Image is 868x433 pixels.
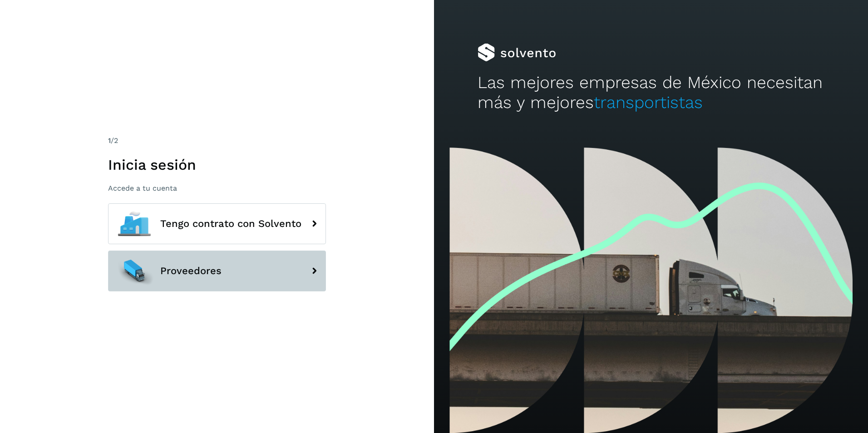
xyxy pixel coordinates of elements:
[160,266,222,276] span: Proveedores
[108,184,326,192] p: Accede a tu cuenta
[478,73,825,113] h2: Las mejores empresas de México necesitan más y mejores
[108,135,326,146] div: /2
[108,251,326,291] button: Proveedores
[108,156,326,173] h1: Inicia sesión
[108,203,326,244] button: Tengo contrato con Solvento
[108,136,111,145] span: 1
[160,218,301,229] span: Tengo contrato con Solvento
[594,93,703,112] span: transportistas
